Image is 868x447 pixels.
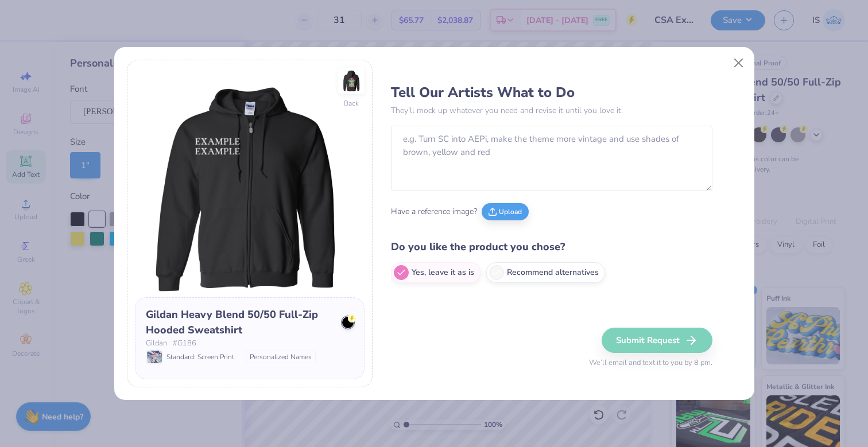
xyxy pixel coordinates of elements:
[391,104,712,116] p: They’ll mock up whatever you need and revise it until you love it.
[727,52,749,73] button: Close
[589,357,712,369] span: We’ll email and text it to you by 8 pm.
[146,307,333,338] div: Gildan Heavy Blend 50/50 Full-Zip Hooded Sweatshirt
[391,262,480,283] label: Yes, leave it as is
[173,338,196,349] span: # G186
[391,205,477,217] span: Have a reference image?
[246,351,316,363] div: Personalized Names
[166,352,234,362] span: Standard: Screen Print
[391,84,712,101] h3: Tell Our Artists What to Do
[135,68,365,297] img: Front
[146,338,167,349] span: Gildan
[391,239,712,255] h4: Do you like the product you chose?
[147,351,162,363] img: Standard: Screen Print
[344,98,359,108] div: Back
[482,203,529,220] button: Upload
[486,262,605,283] label: Recommend alternatives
